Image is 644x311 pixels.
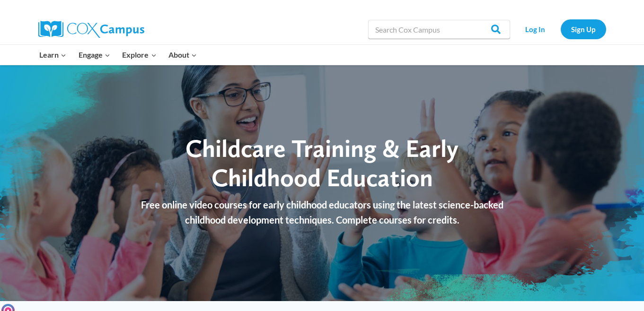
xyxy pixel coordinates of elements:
[122,49,156,61] span: Explore
[79,49,110,61] span: Engage
[515,19,606,39] nav: Secondary Navigation
[39,49,66,61] span: Learn
[131,197,514,227] p: Free online video courses for early childhood educators using the latest science-backed childhood...
[168,49,197,61] span: About
[38,21,144,38] img: Cox Campus
[185,133,459,192] span: Childcare Training & Early Childhood Education
[561,19,606,39] a: Sign Up
[368,20,510,39] input: Search Cox Campus
[34,45,203,65] nav: Primary Navigation
[515,19,556,39] a: Log In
